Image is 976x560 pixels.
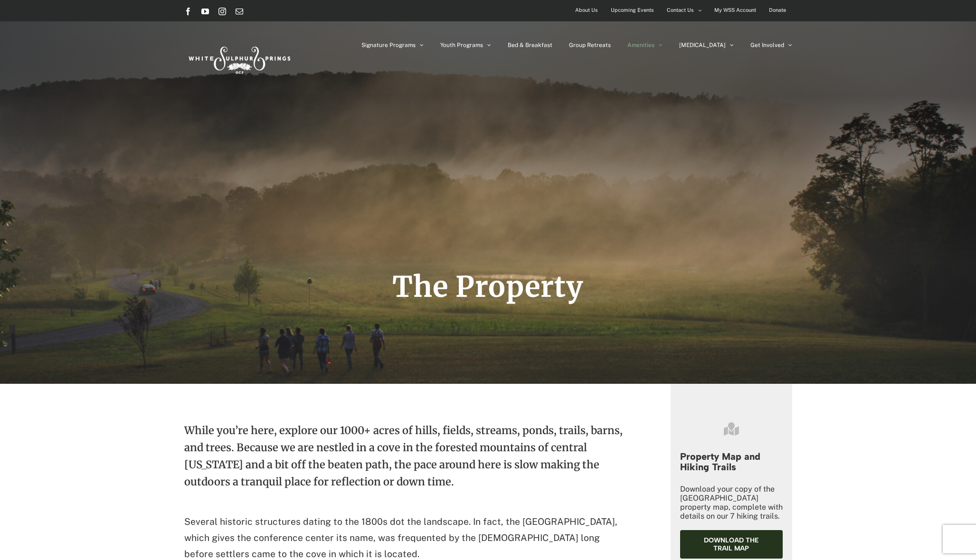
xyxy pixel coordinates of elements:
nav: Main Menu [361,21,792,69]
span: The Property [392,269,584,304]
span: Download the trail map [694,536,769,552]
span: Upcoming Events [611,3,654,17]
span: Signature Programs [361,42,416,48]
a: YouTube [201,8,209,15]
span: Group Retreats [569,42,611,48]
a: Bed & Breakfast [508,21,552,69]
span: Bed & Breakfast [508,42,552,48]
span: Get Involved [750,42,784,48]
a: Download the trail map [680,530,783,559]
a: Signature Programs [361,21,424,69]
a: Youth Programs [440,21,491,69]
span: Contact Us [667,3,694,17]
a: Amenities [627,21,663,69]
span: Amenities [627,42,654,48]
a: Group Retreats [569,21,611,69]
span: Youth Programs [440,42,483,48]
span: My WSS Account [714,3,756,17]
img: White Sulphur Springs Logo [184,36,294,81]
p: Download your copy of the [GEOGRAPHIC_DATA] property map, complete with details on our 7 hiking t... [680,484,783,521]
a: Facebook [184,8,192,15]
span: [MEDICAL_DATA] [679,42,726,48]
p: While you’re here, explore our 1000+ acres of hills, fields, streams, ponds, trails, barns, and t... [184,422,628,504]
a: Instagram [218,8,226,15]
a: Email [236,8,243,15]
span: About Us [575,3,598,17]
a: Get Involved [750,21,792,69]
span: Donate [769,3,786,17]
a: [MEDICAL_DATA] [679,21,734,69]
strong: Property Map and Hiking Trails [680,451,760,473]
